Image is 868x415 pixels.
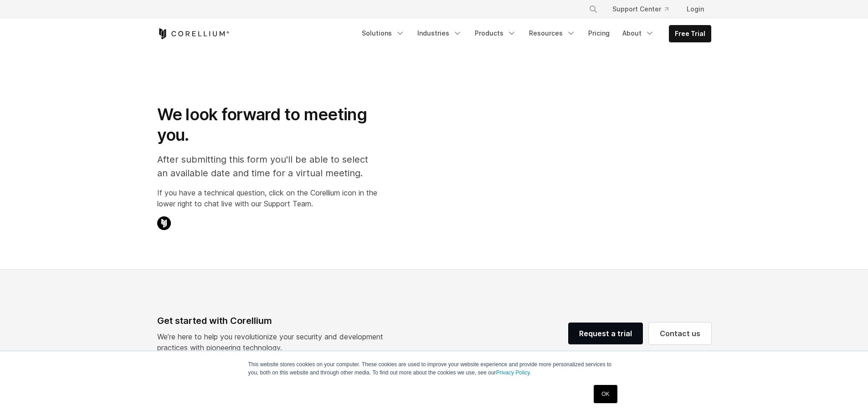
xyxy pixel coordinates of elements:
img: Corellium Chat Icon [157,216,171,230]
a: Industries [412,25,467,41]
div: Navigation Menu [356,25,711,42]
a: Solutions [356,25,410,41]
a: Privacy Policy. [496,369,531,376]
a: About [617,25,660,41]
a: Corellium Home [157,28,230,39]
p: If you have a technical question, click on the Corellium icon in the lower right to chat live wit... [157,187,377,209]
button: Search [585,1,601,17]
a: Login [679,1,711,17]
p: This website stores cookies on your computer. These cookies are used to improve your website expe... [248,360,620,377]
h1: We look forward to meeting you. [157,104,377,145]
a: Support Center [605,1,676,17]
p: After submitting this form you'll be able to select an available date and time for a virtual meet... [157,153,377,180]
a: Pricing [583,25,615,41]
div: Get started with Corellium [157,314,390,328]
a: Products [469,25,522,41]
a: Free Trial [669,26,711,42]
a: Contact us [649,323,711,344]
a: Resources [524,25,581,41]
div: Navigation Menu [578,1,711,17]
p: We’re here to help you revolutionize your security and development practices with pioneering tech... [157,331,390,353]
a: OK [594,385,617,403]
a: Request a trial [568,323,643,344]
